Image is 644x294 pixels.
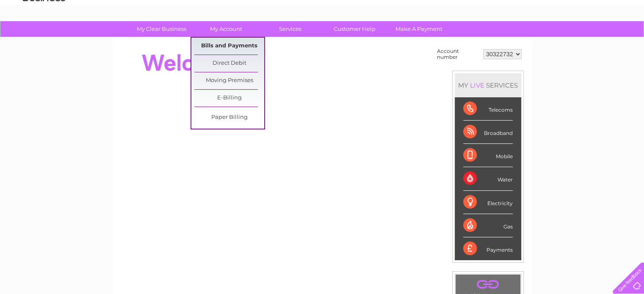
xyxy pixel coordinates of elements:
[468,81,486,89] div: LIVE
[588,36,608,42] a: Contact
[122,5,522,41] div: Clear Business is a trading name of Verastar Limited (registered in [GEOGRAPHIC_DATA] No. 3667643...
[540,36,565,42] a: Telecoms
[495,36,511,42] a: Water
[463,191,513,214] div: Electricity
[484,4,543,15] a: 0333 014 3131
[384,21,454,37] a: Make A Payment
[463,97,513,121] div: Telecoms
[194,72,264,89] a: Moving Premises
[516,36,535,42] a: Energy
[463,144,513,167] div: Mobile
[463,167,513,190] div: Water
[463,237,513,260] div: Payments
[455,73,521,97] div: MY SERVICES
[127,21,196,37] a: My Clear Business
[320,21,390,37] a: Customer Help
[194,55,264,72] a: Direct Debit
[255,21,325,37] a: Services
[22,22,66,48] img: logo.png
[435,46,481,62] td: Account number
[194,38,264,55] a: Bills and Payments
[458,277,518,291] a: .
[194,90,264,107] a: E-Billing
[194,109,264,126] a: Paper Billing
[191,21,261,37] a: My Account
[463,121,513,144] div: Broadband
[616,36,636,42] a: Log out
[463,214,513,237] div: Gas
[570,36,583,42] a: Blog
